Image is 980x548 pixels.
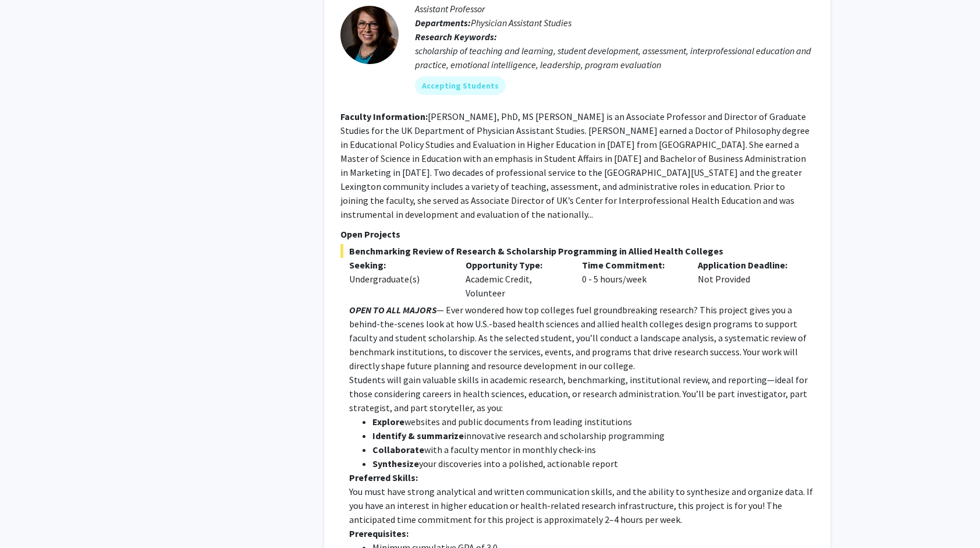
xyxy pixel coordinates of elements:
b: Departments: [415,17,471,29]
li: innovative research and scholarship programming [372,429,814,443]
div: scholarship of teaching and learning, student development, assessment, interprofessional educatio... [415,44,814,72]
span: Physician Assistant Studies [471,17,571,29]
p: You must have strong analytical and written communication skills, and the ability to synthesize a... [349,485,814,526]
strong: Explore [372,416,404,427]
p: Open Projects [340,227,814,241]
fg-read-more: [PERSON_NAME], PhD, MS [PERSON_NAME] is an Associate Professor and Director of Graduate Studies f... [340,111,809,220]
p: — Ever wondered how top colleges fuel groundbreaking research? This project gives you a behind-th... [349,303,814,373]
b: Faculty Information: [340,111,428,122]
span: Benchmarking Review of Research & Scholarship Programming in Allied Health Colleges [340,244,814,258]
iframe: Chat [9,496,49,539]
li: your discoveries into a polished, actionable report [372,457,814,471]
b: Research Keywords: [415,31,497,43]
p: Application Deadline: [698,258,797,272]
li: websites and public documents from leading institutions [372,415,814,429]
div: Academic Credit, Volunteer [457,258,573,300]
div: 0 - 5 hours/week [573,258,690,300]
mat-chip: Accepting Students [415,76,506,95]
p: Opportunity Type: [466,258,564,272]
em: OPEN TO ALL MAJORS [349,304,436,316]
strong: Synthesize [372,458,419,469]
p: Students will gain valuable skills in academic research, benchmarking, institutional review, and ... [349,373,814,415]
p: Seeking: [349,258,448,272]
strong: Collaborate [372,444,424,455]
strong: Prerequisites: [349,528,409,539]
li: with a faculty mentor in monthly check-ins [372,443,814,457]
strong: Identify & summarize [372,430,464,441]
p: Time Commitment: [582,258,681,272]
p: Assistant Professor [415,2,814,16]
div: Not Provided [689,258,805,300]
div: Undergraduate(s) [349,272,448,286]
strong: Preferred Skills: [349,472,418,483]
